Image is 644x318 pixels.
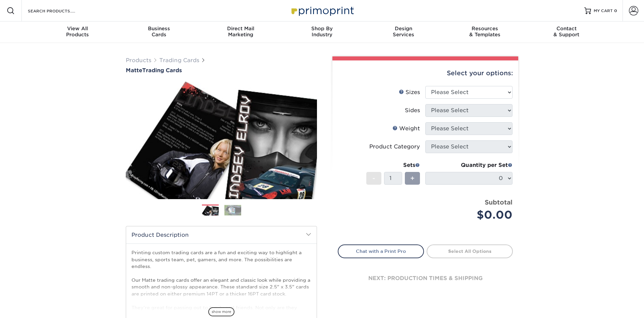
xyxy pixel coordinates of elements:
div: Marketing [200,26,281,38]
a: Trading Cards [159,57,199,63]
a: Contact& Support [526,21,607,43]
span: Direct Mail [200,26,281,32]
a: Select All Options [427,244,513,258]
span: - [372,173,375,183]
span: 0 [614,8,617,13]
div: Sides [405,106,420,115]
div: Weight [392,125,420,133]
span: Contact [526,26,607,32]
span: Design [363,26,444,32]
img: Primoprint [288,3,356,18]
span: Shop By [281,26,363,32]
h1: Trading Cards [126,67,317,74]
div: $0.00 [430,207,513,223]
div: Industry [281,26,363,38]
div: Select your options: [338,60,513,86]
a: Resources& Templates [444,21,526,43]
span: + [410,173,415,183]
div: Product Category [369,143,420,151]
a: Products [126,57,151,63]
span: View All [37,26,118,32]
div: Cards [118,26,200,38]
h2: Product Description [126,226,317,243]
div: Sets [366,161,420,169]
span: MY CART [594,8,613,14]
a: MatteTrading Cards [126,67,317,74]
span: Resources [444,26,526,32]
img: Trading Cards 01 [202,205,219,217]
div: Services [363,26,444,38]
a: Chat with a Print Pro [338,244,424,258]
span: Matte [126,67,142,74]
a: DesignServices [363,21,444,43]
div: Products [37,26,118,38]
div: Sizes [399,88,420,96]
div: & Support [526,26,607,38]
input: SEARCH PRODUCTS..... [27,7,93,15]
img: Matte 01 [126,74,317,207]
a: BusinessCards [118,21,200,43]
a: View AllProducts [37,21,118,43]
div: Quantity per Set [425,161,513,169]
a: Direct MailMarketing [200,21,281,43]
span: Business [118,26,200,32]
span: show more [208,307,234,316]
div: & Templates [444,26,526,38]
a: Shop ByIndustry [281,21,363,43]
img: Trading Cards 02 [224,205,241,215]
div: next: production times & shipping [338,258,513,299]
strong: Subtotal [485,198,513,206]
